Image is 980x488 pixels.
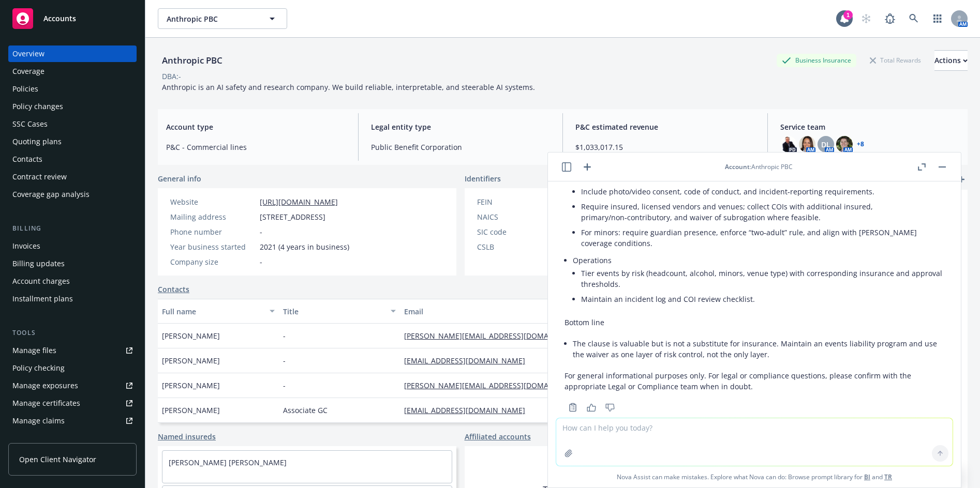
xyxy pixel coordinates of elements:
[12,151,42,167] div: Contacts
[12,430,61,447] div: Manage BORs
[725,162,793,171] div: : Anthropic PBC
[477,196,562,207] div: FEIN
[170,196,256,207] div: Website
[170,241,256,252] div: Year business started
[8,291,137,307] a: Installment plans
[565,370,944,392] p: For general informational purposes only. For legal or compliance questions, please confirm with t...
[8,45,137,62] a: Overview
[884,472,892,481] a: TR
[780,136,797,152] img: photo
[12,342,56,359] div: Manage files
[865,54,926,67] div: Total Rewards
[836,136,853,152] img: photo
[371,121,551,132] span: Legal entity type
[170,226,256,237] div: Phone number
[12,273,70,289] div: Account charges
[573,253,944,309] li: Operations
[283,405,328,416] span: Associate GC
[371,142,551,152] span: Public Benefit Corporation
[780,121,960,132] span: Service team
[12,133,62,150] div: Quoting plans
[552,466,957,487] span: Nova Assist can make mistakes. Explore what Nova can do: Browse prompt library for and
[283,306,384,317] div: Title
[581,292,944,307] li: Maintain an incident log and COI review checklist.
[8,360,137,376] a: Policy checking
[8,98,137,115] a: Policy changes
[162,306,263,317] div: Full name
[260,241,349,252] span: 2021 (4 years in business)
[166,121,346,132] span: Account type
[158,8,287,29] button: Anthropic PBC
[8,63,137,80] a: Coverage
[8,81,137,97] a: Policies
[12,413,65,429] div: Manage claims
[400,299,602,324] button: Email
[864,472,870,481] a: BI
[573,336,944,362] li: The clause is valuable but is not a substitute for insurance. Maintain an events liability progra...
[12,169,67,185] div: Contract review
[404,405,533,415] a: [EMAIL_ADDRESS][DOMAIN_NAME]
[158,54,227,67] div: Anthropic PBC
[12,63,44,80] div: Coverage
[568,403,577,412] svg: Copy to clipboard
[581,266,944,292] li: Tier events by risk (headcount, alcohol, minors, venue type) with corresponding insurance and app...
[575,142,755,152] span: $1,033,017.15
[43,14,76,23] span: Accounts
[777,54,856,67] div: Business Insurance
[8,255,137,272] a: Billing updates
[573,156,944,253] li: Contract hygiene
[158,431,216,442] a: Named insureds
[166,142,346,152] span: P&C - Commercial lines
[283,380,286,391] span: -
[821,139,830,150] span: DL
[170,211,256,222] div: Mailing address
[8,4,137,33] a: Accounts
[12,186,90,203] div: Coverage gap analysis
[167,13,256,24] span: Anthropic PBC
[465,431,531,442] a: Affiliated accounts
[8,169,137,185] a: Contract review
[12,291,73,307] div: Installment plans
[477,241,562,252] div: CSLB
[843,10,853,20] div: 1
[404,356,533,365] a: [EMAIL_ADDRESS][DOMAIN_NAME]
[162,330,220,341] span: [PERSON_NAME]
[581,199,944,225] li: Require insured, licensed vendors and venues; collect COIs with additional insured, primary/non‑c...
[279,299,400,324] button: Title
[477,211,562,222] div: NAICS
[12,116,48,132] div: SSC Cases
[283,330,286,341] span: -
[12,45,44,62] div: Overview
[260,256,262,267] span: -
[260,226,262,237] span: -
[465,173,501,184] span: Identifiers
[12,98,63,115] div: Policy changes
[725,162,750,171] span: Account
[602,400,618,415] button: Thumbs down
[260,197,338,207] a: [URL][DOMAIN_NAME]
[857,141,864,147] a: +8
[8,413,137,429] a: Manage claims
[12,360,65,376] div: Policy checking
[283,355,286,366] span: -
[927,8,948,29] a: Switch app
[581,184,944,199] li: Include photo/video consent, code of conduct, and incident‑reporting requirements.
[8,342,137,359] a: Manage files
[158,284,189,295] a: Contacts
[8,430,137,447] a: Manage BORs
[581,225,944,251] li: For minors: require guardian presence, enforce “two‑adult” rule, and align with [PERSON_NAME] cov...
[162,355,220,366] span: [PERSON_NAME]
[12,238,40,254] div: Invoices
[955,173,968,186] a: add
[162,405,220,416] span: [PERSON_NAME]
[880,8,900,29] a: Report a Bug
[8,377,137,394] a: Manage exposures
[404,306,586,317] div: Email
[260,211,325,222] span: [STREET_ADDRESS]
[158,173,201,184] span: General info
[12,255,65,272] div: Billing updates
[8,133,137,150] a: Quoting plans
[404,380,591,390] a: [PERSON_NAME][EMAIL_ADDRESS][DOMAIN_NAME]
[575,121,755,132] span: P&C estimated revenue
